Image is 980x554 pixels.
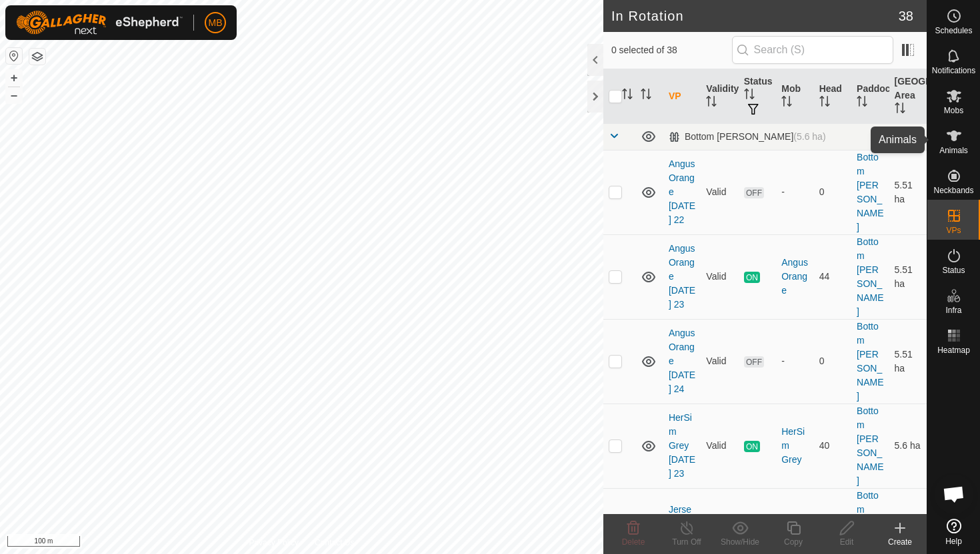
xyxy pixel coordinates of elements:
p-sorticon: Activate to sort [622,91,633,101]
span: Infra [945,306,961,314]
span: 0 selected of 38 [611,43,732,57]
span: OFF [744,187,764,198]
td: Valid [701,234,738,319]
p-sorticon: Activate to sort [819,98,830,109]
span: Mobs [944,107,963,115]
td: 40 [814,404,851,488]
td: 5.51 ha [889,234,927,319]
p-sorticon: Activate to sort [781,98,792,109]
input: Search (S) [732,36,893,64]
p-sorticon: Activate to sort [641,91,651,101]
th: Validity [701,69,738,124]
div: Open chat [934,474,974,514]
button: Map Layers [29,49,45,65]
div: Edit [820,536,873,548]
td: Valid [701,319,738,404]
a: HerSim Grey [DATE] 23 [669,412,695,479]
h2: In Rotation [611,8,899,24]
p-sorticon: Activate to sort [706,98,717,109]
button: Reset Map [6,48,22,64]
span: Neckbands [933,186,973,194]
td: Valid [701,404,738,488]
button: – [6,87,22,103]
a: Bottom [PERSON_NAME] [857,321,883,402]
span: MB [209,16,223,30]
div: Copy [767,536,820,548]
span: OFF [744,356,764,368]
span: 38 [899,6,913,26]
a: Privacy Policy [249,537,299,549]
span: Schedules [935,27,972,35]
img: Gallagher Logo [16,11,183,35]
div: Bottom [PERSON_NAME] [669,131,826,142]
a: Bottom [PERSON_NAME] [857,236,883,317]
a: Angus Orange [DATE] 22 [669,158,695,225]
a: Contact Us [315,537,354,549]
p-sorticon: Activate to sort [857,98,867,109]
th: Head [814,69,851,124]
div: HerSim Grey [781,425,808,467]
a: Angus Orange [DATE] 24 [669,328,695,394]
th: Status [739,69,776,124]
span: VPs [946,226,961,234]
a: Angus Orange [DATE] 23 [669,243,695,310]
th: Mob [776,69,813,124]
td: 0 [814,150,851,234]
div: - [781,185,808,199]
div: Turn Off [660,536,713,548]
span: ON [744,272,760,283]
div: Show/Hide [713,536,767,548]
span: Notifications [932,67,975,75]
th: [GEOGRAPHIC_DATA] Area [889,69,927,124]
td: 5.51 ha [889,319,927,404]
span: Status [942,266,965,274]
th: VP [663,69,701,124]
span: Animals [939,146,968,154]
th: Paddock [851,69,889,124]
span: ON [744,441,760,452]
div: Create [873,536,927,548]
div: - [781,354,808,368]
button: + [6,70,22,86]
p-sorticon: Activate to sort [744,91,755,101]
span: (5.6 ha) [793,131,825,142]
td: 5.51 ha [889,150,927,234]
span: Help [945,537,962,545]
td: 5.6 ha [889,404,927,488]
td: 44 [814,234,851,319]
td: Valid [701,150,738,234]
a: Help [927,513,980,551]
span: Heatmap [937,346,970,354]
p-sorticon: Activate to sort [895,105,905,115]
div: Angus Orange [781,256,808,298]
span: Delete [622,537,645,547]
a: Bottom [PERSON_NAME] [857,406,883,486]
td: 0 [814,319,851,404]
a: Bottom [PERSON_NAME] [857,152,883,232]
